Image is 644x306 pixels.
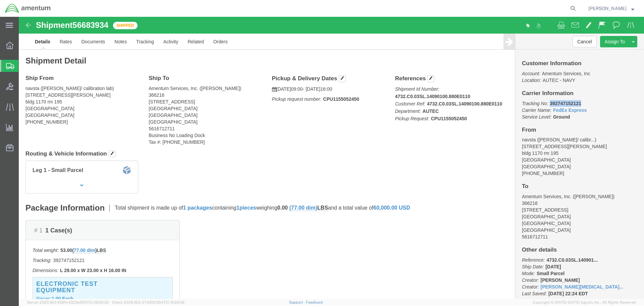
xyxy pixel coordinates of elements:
[588,4,635,12] button: [PERSON_NAME]
[5,3,51,13] img: logo
[588,5,627,12] span: Ahmed Warraiat
[157,300,184,304] span: [DATE] 10:20:09
[289,300,306,304] a: Support
[533,300,636,305] span: Copyright © [DATE]-[DATE] Agistix Inc., All Rights Reserved
[306,300,323,304] a: Feedback
[81,300,109,304] span: [DATE] 09:50:32
[19,17,644,299] iframe: FS Legacy Container
[27,300,109,304] span: Server: 2025.18.0-659fc4323ef
[112,300,184,304] span: Client: 2025.18.0-27d3021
